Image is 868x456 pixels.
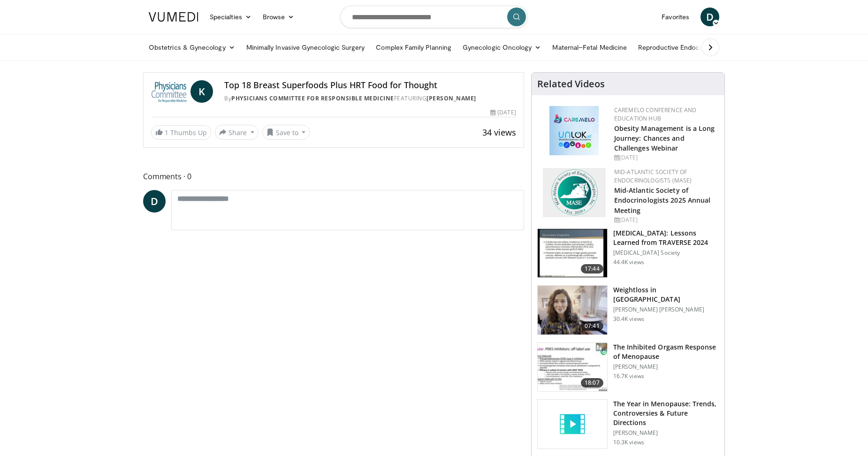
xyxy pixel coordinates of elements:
[149,12,198,22] img: VuMedi Logo
[613,439,644,446] p: 10.3K views
[165,128,168,137] span: 1
[613,285,719,304] h3: Weightloss in [GEOGRAPHIC_DATA]
[490,108,516,117] div: [DATE]
[613,399,719,427] h3: The Year in Menopause: Trends, Controversies & Future Directions
[231,94,394,102] a: Physicians Committee for Responsible Medicine
[614,186,711,214] a: Mid-Atlantic Society of Endocrinologists 2025 Annual Meeting
[426,94,476,102] a: [PERSON_NAME]
[151,80,187,103] img: Physicians Committee for Responsible Medicine
[581,321,603,331] span: 07:41
[614,216,717,224] div: [DATE]
[614,168,692,184] a: Mid-Atlantic Society of Endocrinologists (MASE)
[537,342,719,392] a: 18:07 The Inhibited Orgasm Response of Menopause [PERSON_NAME] 16.7K views
[224,80,516,91] h4: Top 18 Breast Superfoods Plus HRT Food for Thought
[581,264,603,274] span: 17:44
[613,372,644,380] p: 16.7K views
[538,400,607,448] img: video_placeholder_short.svg
[543,168,606,217] img: f382488c-070d-4809-84b7-f09b370f5972.png.150x105_q85_autocrop_double_scale_upscale_version-0.2.png
[537,228,719,278] a: 17:44 [MEDICAL_DATA]: Lessons Learned from TRAVERSE 2024 [MEDICAL_DATA] Society 44.4K views
[143,190,166,213] a: D
[581,378,603,388] span: 18:07
[614,124,715,152] a: Obesity Management is a Long Journey: Chances and Challenges Webinar
[632,38,790,57] a: Reproductive Endocrinology & [MEDICAL_DATA]
[262,125,310,140] button: Save to
[614,153,717,162] div: [DATE]
[613,315,644,323] p: 30.4K views
[656,8,695,26] a: Favorites
[151,125,211,140] a: 1 Thumbs Up
[549,106,599,155] img: 45df64a9-a6de-482c-8a90-ada250f7980c.png.150x105_q85_autocrop_double_scale_upscale_version-0.2.jpg
[370,38,457,57] a: Complex Family Planning
[613,258,644,266] p: 44.4K views
[340,6,528,28] input: Search topics, interventions
[700,8,719,26] a: D
[613,306,719,313] p: [PERSON_NAME] [PERSON_NAME]
[143,38,241,57] a: Obstetrics & Gynecology
[537,399,719,449] a: The Year in Menopause: Trends, Controversies & Future Directions [PERSON_NAME] 10.3K views
[204,8,257,26] a: Specialties
[613,363,719,371] p: [PERSON_NAME]
[613,429,719,437] p: [PERSON_NAME]
[215,125,259,140] button: Share
[257,8,300,26] a: Browse
[614,106,697,122] a: CaReMeLO Conference and Education Hub
[613,342,719,361] h3: The Inhibited Orgasm Response of Menopause
[482,127,516,138] span: 34 views
[457,38,547,57] a: Gynecologic Oncology
[538,286,607,334] img: 9983fed1-7565-45be-8934-aef1103ce6e2.150x105_q85_crop-smart_upscale.jpg
[537,285,719,335] a: 07:41 Weightloss in [GEOGRAPHIC_DATA] [PERSON_NAME] [PERSON_NAME] 30.4K views
[190,80,213,103] a: K
[613,249,719,257] p: [MEDICAL_DATA] Society
[613,228,719,247] h3: [MEDICAL_DATA]: Lessons Learned from TRAVERSE 2024
[538,229,607,278] img: 1317c62a-2f0d-4360-bee0-b1bff80fed3c.150x105_q85_crop-smart_upscale.jpg
[241,38,371,57] a: Minimally Invasive Gynecologic Surgery
[224,94,516,103] div: By FEATURING
[143,170,524,182] span: Comments 0
[538,343,607,392] img: 283c0f17-5e2d-42ba-a87c-168d447cdba4.150x105_q85_crop-smart_upscale.jpg
[547,38,632,57] a: Maternal–Fetal Medicine
[537,78,605,90] h4: Related Videos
